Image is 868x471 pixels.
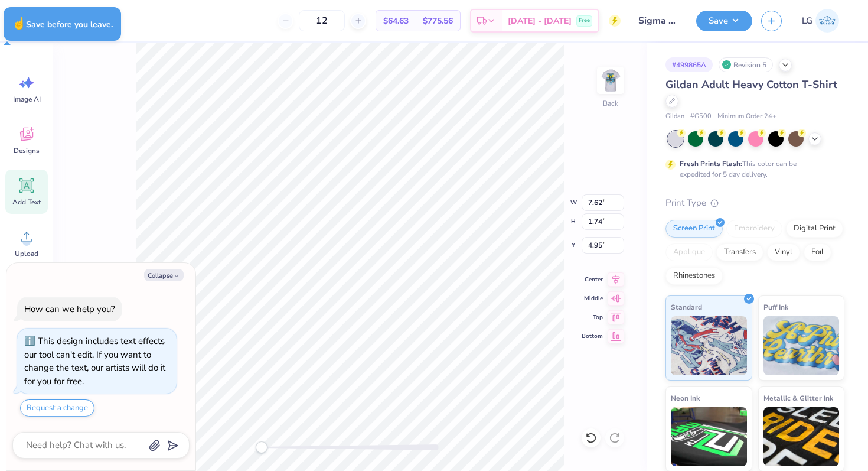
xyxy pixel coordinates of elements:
[671,316,747,375] img: Standard
[24,335,165,387] div: This design includes text effects our tool can't edit. If you want to change the text, our artist...
[603,98,618,109] div: Back
[719,57,773,72] div: Revision 5
[582,294,603,303] span: Middle
[690,112,712,122] span: # G500
[582,313,603,322] span: Top
[582,275,603,284] span: Center
[599,69,622,92] img: Back
[804,243,831,261] div: Foil
[815,9,839,33] img: Lexi Glaser
[680,159,742,168] strong: Fresh Prints Flash:
[629,9,687,33] input: Untitled Design
[665,243,713,261] div: Applique
[665,112,684,122] span: Gildan
[763,392,833,404] span: Metallic & Glitter Ink
[665,220,723,238] div: Screen Print
[786,220,843,238] div: Digital Print
[579,17,590,25] span: Free
[717,112,776,122] span: Minimum Order: 24 +
[15,249,38,258] span: Upload
[671,392,700,404] span: Neon Ink
[582,332,603,341] span: Bottom
[696,11,752,31] button: Save
[383,15,409,27] span: $64.63
[665,57,713,72] div: # 499865A
[716,243,763,261] div: Transfers
[144,269,184,281] button: Collapse
[665,77,837,92] span: Gildan Adult Heavy Cotton T-Shirt
[767,243,800,261] div: Vinyl
[24,303,115,315] div: How can we help you?
[299,10,345,31] input: – –
[12,197,41,207] span: Add Text
[763,407,840,466] img: Metallic & Glitter Ink
[671,301,702,313] span: Standard
[20,399,94,417] button: Request a change
[797,9,844,33] a: LG
[256,441,267,453] div: Accessibility label
[508,15,572,27] span: [DATE] - [DATE]
[726,220,782,238] div: Embroidery
[13,95,41,104] span: Image AI
[665,267,723,285] div: Rhinestones
[665,196,844,210] div: Print Type
[671,407,747,466] img: Neon Ink
[763,301,788,313] span: Puff Ink
[763,316,840,375] img: Puff Ink
[423,15,453,27] span: $775.56
[14,146,40,155] span: Designs
[680,158,825,180] div: This color can be expedited for 5 day delivery.
[802,14,812,28] span: LG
